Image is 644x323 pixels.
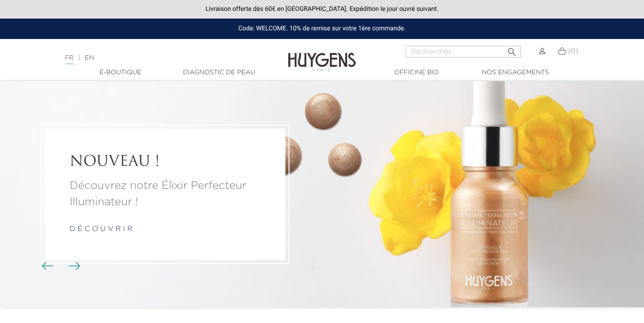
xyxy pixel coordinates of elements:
input: Rechercher [406,46,521,58]
i:  [507,44,517,55]
div: | [61,53,262,63]
a: d é c o u v r i r [70,226,133,233]
div: Boutons du carrousel [45,260,75,273]
a: E-Boutique [75,68,166,77]
a: Nos engagements [470,68,560,77]
a: Découvrez notre Élixir Perfecteur Illuminateur ! [70,178,260,210]
a: Diagnostic de peau [174,68,264,77]
a: EN [85,55,94,61]
a: NOUVEAU ! [70,154,260,171]
span: (0) [568,48,578,54]
a: Officine Bio [371,68,462,77]
a: FR [65,55,74,64]
img: Huygens [288,38,356,73]
button:  [504,43,520,55]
